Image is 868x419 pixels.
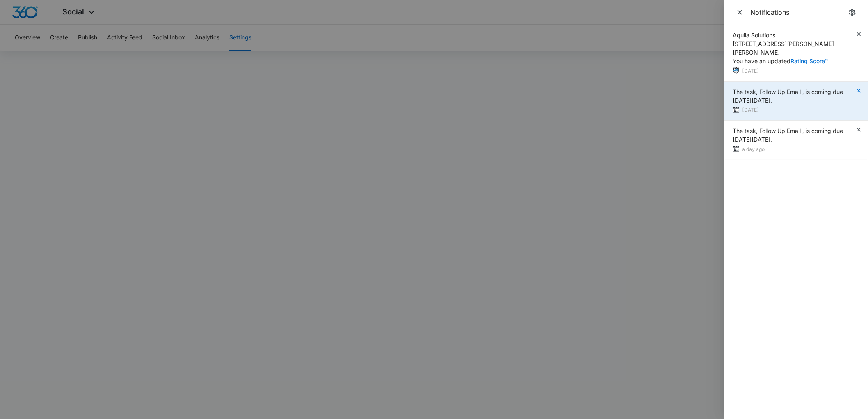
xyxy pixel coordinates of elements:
div: [DATE] [733,67,856,76]
a: Rating Score™ [791,57,829,64]
span: The task, Follow Up Email , is coming due [DATE][DATE]. [733,127,843,143]
div: a day ago [733,145,856,154]
a: notifications.title [847,7,858,18]
button: Close [734,7,746,18]
div: Notifications [751,8,847,17]
span: The task, Follow Up Email , is coming due [DATE][DATE]. [733,88,843,104]
span: Aquila Solutions [STREET_ADDRESS][PERSON_NAME][PERSON_NAME] You have an updated [733,32,834,64]
div: [DATE] [733,106,856,114]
